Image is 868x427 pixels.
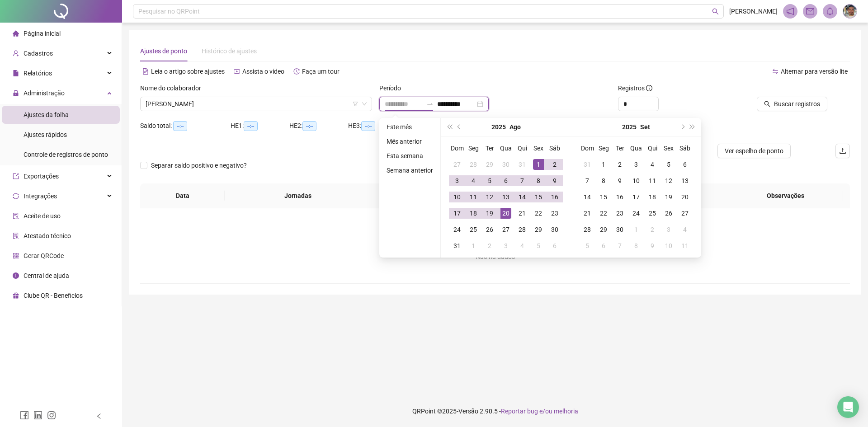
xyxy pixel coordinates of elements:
[468,240,479,251] div: 1
[549,159,560,170] div: 2
[640,118,650,136] button: month panel
[371,183,462,208] th: Entrada 1
[728,183,843,208] th: Observações
[122,395,868,427] footer: QRPoint © 2025 - 2.90.5 -
[517,192,528,202] div: 14
[644,221,660,238] td: 2025-10-02
[140,47,187,55] span: Ajustes de ponto
[498,238,514,254] td: 2025-09-03
[579,221,595,238] td: 2025-09-28
[628,173,644,189] td: 2025-09-10
[612,189,628,205] td: 2025-09-16
[677,118,687,136] button: next-year
[614,175,625,186] div: 9
[514,156,530,173] td: 2025-07-31
[595,205,612,221] td: 2025-09-22
[151,68,225,75] span: Leia o artigo sobre ajustes
[646,85,652,91] span: info-circle
[598,224,609,235] div: 29
[549,208,560,219] div: 23
[13,213,19,219] span: audit
[33,411,42,420] span: linkedin
[579,238,595,254] td: 2025-10-05
[631,208,642,219] div: 24
[595,189,612,205] td: 2025-09-15
[547,238,563,254] td: 2025-09-06
[514,221,530,238] td: 2025-08-28
[598,208,609,219] div: 22
[530,238,547,254] td: 2025-09-05
[225,183,371,208] th: Jornadas
[234,68,240,75] span: youtube
[383,136,437,147] li: Mês anterior
[614,208,625,219] div: 23
[353,101,358,107] span: filter
[547,221,563,238] td: 2025-08-30
[663,224,674,235] div: 3
[612,156,628,173] td: 2025-09-02
[13,173,19,179] span: export
[839,147,846,155] span: upload
[302,68,340,75] span: Faça um tour
[514,173,530,189] td: 2025-08-07
[679,175,690,186] div: 13
[484,240,495,251] div: 2
[146,97,367,111] span: ADRIANA BARRETO DOS SANTOS
[677,156,693,173] td: 2025-09-06
[598,159,609,170] div: 1
[13,70,19,76] span: file
[468,159,479,170] div: 28
[24,70,52,77] span: Relatórios
[151,252,839,262] div: Não há dados
[644,156,660,173] td: 2025-09-04
[426,100,434,108] span: to
[614,192,625,202] div: 16
[549,224,560,235] div: 30
[142,68,149,75] span: file-text
[647,240,658,251] div: 9
[547,189,563,205] td: 2025-08-16
[679,159,690,170] div: 6
[612,221,628,238] td: 2025-09-30
[379,83,407,93] label: Período
[465,205,481,221] td: 2025-08-18
[644,173,660,189] td: 2025-09-11
[517,240,528,251] div: 4
[244,121,258,131] span: --:--
[679,192,690,202] div: 20
[647,159,658,170] div: 4
[468,192,479,202] div: 11
[173,121,187,131] span: --:--
[595,238,612,254] td: 2025-10-06
[449,238,465,254] td: 2025-08-31
[140,183,225,208] th: Data
[361,121,375,131] span: --:--
[498,189,514,205] td: 2025-08-13
[644,238,660,254] td: 2025-10-09
[628,156,644,173] td: 2025-09-03
[614,224,625,235] div: 30
[663,208,674,219] div: 26
[24,111,69,118] span: Ajustes da folha
[618,83,652,93] span: Registros
[628,140,644,156] th: Qua
[452,240,462,251] div: 31
[582,192,593,202] div: 14
[679,240,690,251] div: 11
[660,238,677,254] td: 2025-10-10
[786,7,794,15] span: notification
[781,68,848,75] span: Alternar para versão lite
[13,50,19,56] span: user-add
[24,151,108,158] span: Controle de registros de ponto
[498,156,514,173] td: 2025-07-30
[533,175,544,186] div: 8
[449,156,465,173] td: 2025-07-27
[547,140,563,156] th: Sáb
[514,238,530,254] td: 2025-09-04
[140,83,207,93] label: Nome do colaborador
[660,205,677,221] td: 2025-09-26
[147,160,250,170] span: Separar saldo positivo e negativo?
[647,192,658,202] div: 18
[579,173,595,189] td: 2025-09-07
[458,408,478,415] span: Versão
